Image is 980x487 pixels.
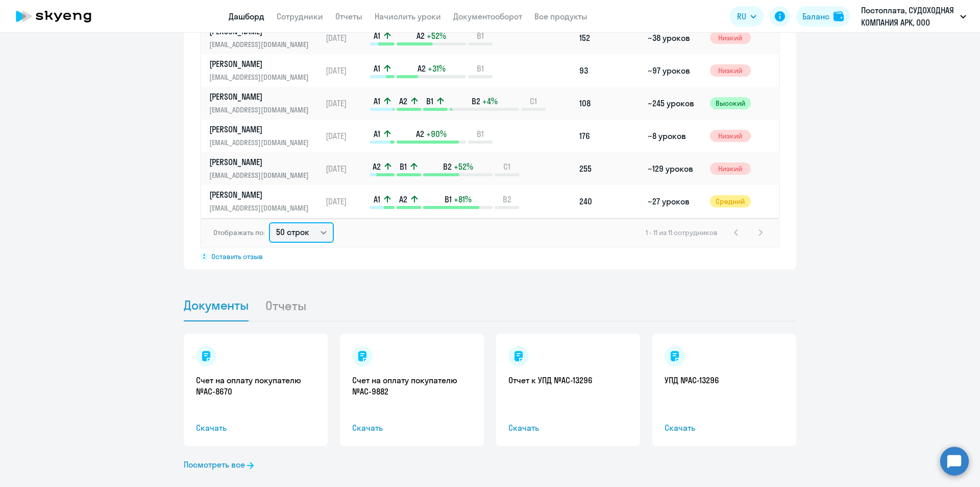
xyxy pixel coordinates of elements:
span: B1 [400,161,407,172]
span: A1 [374,30,380,41]
span: A1 [374,128,380,140]
p: [EMAIL_ADDRESS][DOMAIN_NAME] [209,170,314,181]
a: Посмотреть все [184,458,254,471]
a: Отчеты [335,11,362,21]
span: A2 [416,30,425,41]
span: B2 [503,194,511,205]
span: B1 [477,128,484,140]
span: Скачать [508,422,628,434]
span: A1 [374,63,380,74]
span: B1 [477,63,484,74]
p: [PERSON_NAME] [209,124,314,135]
span: Отображать по: [213,228,265,237]
span: A1 [374,194,380,205]
td: ~38 уроков [644,21,705,54]
span: A2 [399,194,407,205]
button: RU [730,6,764,27]
td: 176 [575,120,644,152]
span: +4% [482,96,498,107]
span: C1 [530,96,537,107]
a: [PERSON_NAME][EMAIL_ADDRESS][DOMAIN_NAME] [209,156,321,181]
td: [DATE] [322,152,369,185]
span: A1 [374,96,380,107]
a: [PERSON_NAME][EMAIL_ADDRESS][DOMAIN_NAME] [209,26,321,50]
a: Сотрудники [277,11,323,21]
p: [EMAIL_ADDRESS][DOMAIN_NAME] [209,137,314,148]
td: [DATE] [322,87,369,120]
span: RU [737,10,746,22]
p: [PERSON_NAME] [209,156,314,168]
span: Оставить отзыв [211,252,263,261]
p: [PERSON_NAME] [209,189,314,200]
p: [EMAIL_ADDRESS][DOMAIN_NAME] [209,39,314,50]
td: 152 [575,21,644,54]
td: [DATE] [322,54,369,87]
span: +52% [454,161,473,172]
span: C1 [503,161,510,172]
td: 240 [575,185,644,218]
td: ~8 уроков [644,120,705,152]
span: B2 [443,161,452,172]
a: Счет на оплату покупателю №AC-8670 [196,375,315,397]
span: +81% [454,194,472,205]
span: B1 [426,96,433,107]
ul: Tabs [184,290,796,321]
span: Скачать [196,422,315,434]
a: [PERSON_NAME][EMAIL_ADDRESS][DOMAIN_NAME] [209,124,321,148]
span: Низкий [710,163,751,175]
a: Начислить уроки [375,11,441,21]
span: +90% [426,128,447,140]
td: 108 [575,87,644,120]
td: ~245 уроков [644,87,705,120]
a: [PERSON_NAME][EMAIL_ADDRESS][DOMAIN_NAME] [209,189,321,214]
td: [DATE] [322,21,369,54]
span: Низкий [710,32,751,44]
span: Скачать [352,422,472,434]
a: Документооборот [453,11,522,21]
span: B1 [445,194,452,205]
span: 1 - 11 из 11 сотрудников [646,228,718,237]
p: [EMAIL_ADDRESS][DOMAIN_NAME] [209,104,314,115]
span: Низкий [710,130,751,142]
div: Баланс [802,10,829,22]
a: УПД №AC-13296 [665,375,784,386]
span: A2 [416,128,424,140]
img: balance [834,11,844,21]
td: ~27 уроков [644,185,705,218]
td: [DATE] [322,185,369,218]
p: [EMAIL_ADDRESS][DOMAIN_NAME] [209,72,314,83]
button: Постоплата, СУДОХОДНАЯ КОМПАНИЯ АРК, ООО [856,4,971,29]
a: Дашборд [229,11,264,21]
span: Скачать [665,422,784,434]
span: A2 [418,63,426,74]
td: ~129 уроков [644,152,705,185]
a: Все продукты [534,11,587,21]
td: [DATE] [322,120,369,152]
span: B1 [477,30,484,41]
p: [EMAIL_ADDRESS][DOMAIN_NAME] [209,202,314,214]
span: Низкий [710,64,751,77]
td: 136 [575,218,644,250]
span: Высокий [710,97,751,109]
p: [PERSON_NAME] [209,91,314,102]
span: Документы [184,297,249,313]
span: +52% [427,30,446,41]
span: A2 [373,161,381,172]
a: [PERSON_NAME][EMAIL_ADDRESS][DOMAIN_NAME] [209,91,321,115]
span: Средний [710,195,751,207]
span: A2 [399,96,407,107]
button: Балансbalance [796,6,850,27]
a: Счет на оплату покупателю №AC-9882 [352,375,472,397]
td: 93 [575,54,644,87]
td: ~97 уроков [644,54,705,87]
p: [PERSON_NAME] [209,58,314,69]
span: B2 [472,96,480,107]
a: [PERSON_NAME][EMAIL_ADDRESS][DOMAIN_NAME] [209,58,321,83]
td: ~62 урока [644,218,705,250]
p: Постоплата, СУДОХОДНАЯ КОМПАНИЯ АРК, ООО [861,4,956,29]
span: +31% [428,63,446,74]
td: [DATE] [322,218,369,250]
a: Отчет к УПД №AC-13296 [508,375,628,386]
td: 255 [575,152,644,185]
